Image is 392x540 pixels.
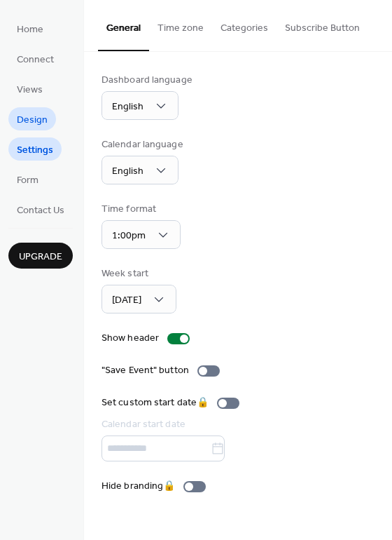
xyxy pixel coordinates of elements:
[112,227,146,245] span: 1:00pm
[17,113,48,128] span: Design
[17,173,38,188] span: Form
[17,143,53,158] span: Settings
[8,77,51,100] a: Views
[8,47,62,70] a: Connect
[8,168,47,191] a: Form
[101,363,189,378] div: "Save Event" button
[8,137,62,161] a: Settings
[17,83,43,97] span: Views
[101,331,159,346] div: Show header
[17,53,54,67] span: Connect
[17,22,43,37] span: Home
[19,250,62,264] span: Upgrade
[112,291,141,310] span: [DATE]
[8,17,52,40] a: Home
[17,203,64,218] span: Contact Us
[101,137,183,152] div: Calendar language
[112,162,143,181] span: English
[112,97,143,116] span: English
[101,202,178,217] div: Time format
[101,266,174,281] div: Week start
[101,73,192,88] div: Dashboard language
[8,243,73,269] button: Upgrade
[8,107,56,130] a: Design
[8,198,73,221] a: Contact Us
